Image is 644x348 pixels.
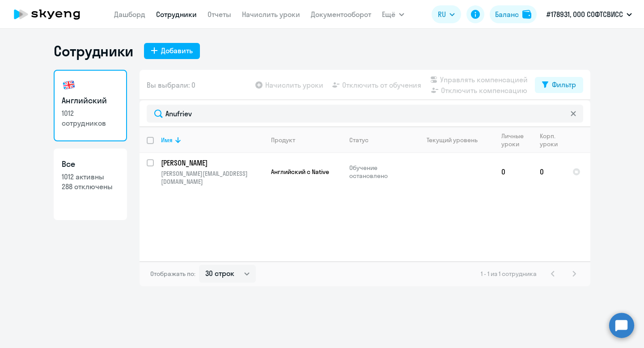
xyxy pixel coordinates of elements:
[349,164,411,180] p: Обучение остановлено
[540,132,559,148] div: Корп. уроки
[552,79,576,90] div: Фильтр
[522,10,531,19] img: balance
[501,132,532,148] div: Личные уроки
[495,9,519,20] div: Баланс
[271,168,329,176] span: Английский с Native
[161,136,263,144] div: Имя
[349,136,411,144] div: Статус
[114,10,145,19] a: Дашборд
[311,10,371,19] a: Документооборот
[150,270,195,278] span: Отображать по:
[547,9,623,20] p: #178931, ООО СОФТСВИСС
[542,4,636,25] button: #178931, ООО СОФТСВИСС
[62,172,119,182] p: 1012 активны
[62,108,119,128] p: 1012 сотрудников
[54,149,127,220] a: Все1012 активны288 отключены
[54,42,133,60] h1: Сотрудники
[62,182,119,191] p: 288 отключены
[161,158,263,168] a: [PERSON_NAME]
[161,158,262,168] p: [PERSON_NAME]
[418,136,494,144] div: Текущий уровень
[144,43,200,59] button: Добавить
[427,136,478,144] div: Текущий уровень
[271,136,295,144] div: Продукт
[271,136,342,144] div: Продукт
[490,5,537,23] button: Балансbalance
[161,45,193,56] div: Добавить
[494,153,533,191] td: 0
[501,132,526,148] div: Личные уроки
[533,153,565,191] td: 0
[382,5,404,23] button: Ещё
[540,132,565,148] div: Корп. уроки
[349,136,369,144] div: Статус
[242,10,300,19] a: Начислить уроки
[432,5,461,23] button: RU
[54,70,127,141] a: Английский1012 сотрудников
[147,105,583,123] input: Поиск по имени, email, продукту или статусу
[156,10,197,19] a: Сотрудники
[438,9,446,20] span: RU
[147,80,195,90] span: Вы выбрали: 0
[62,78,76,92] img: english
[208,10,231,19] a: Отчеты
[535,77,583,93] button: Фильтр
[382,9,395,20] span: Ещё
[62,95,119,106] h3: Английский
[481,270,537,278] span: 1 - 1 из 1 сотрудника
[161,170,263,186] p: [PERSON_NAME][EMAIL_ADDRESS][DOMAIN_NAME]
[62,158,119,170] h3: Все
[161,136,173,144] div: Имя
